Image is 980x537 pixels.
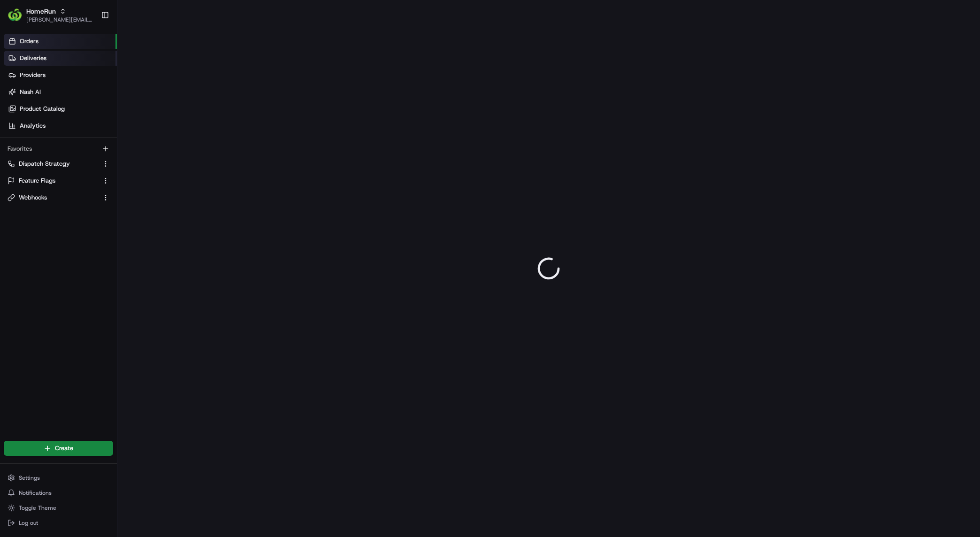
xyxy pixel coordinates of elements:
[19,193,47,202] span: Webhooks
[76,132,154,149] a: 💻API Documentation
[19,504,56,512] span: Toggle Theme
[20,37,38,46] span: Orders
[4,4,97,26] button: HomeRunHomeRun[PERSON_NAME][EMAIL_ADDRESS][DOMAIN_NAME]
[9,90,26,107] img: 1736555255976-a54dd68f-1ca7-489b-9aae-adbdc363a1c4
[32,90,154,99] div: Start new chat
[8,193,98,202] a: Webhooks
[4,190,113,205] button: Webhooks
[20,105,65,113] span: Product Catalog
[89,136,151,146] span: API Documentation
[8,176,98,185] a: Feature Flags
[4,68,117,83] a: Providers
[20,71,46,79] span: Providers
[9,137,17,145] div: 📗
[20,54,46,62] span: Deliveries
[24,61,155,70] input: Clear
[4,471,113,484] button: Settings
[8,8,23,23] img: HomeRun
[19,176,55,185] span: Feature Flags
[8,160,98,168] a: Dispatch Strategy
[4,118,117,133] a: Analytics
[4,141,113,156] div: Favorites
[4,34,117,49] a: Orders
[4,501,113,514] button: Toggle Theme
[19,519,38,527] span: Log out
[79,137,87,145] div: 💻
[4,441,113,456] button: Create
[20,122,46,130] span: Analytics
[19,489,52,497] span: Notifications
[55,444,73,453] span: Create
[4,173,113,188] button: Feature Flags
[26,16,93,23] button: [PERSON_NAME][EMAIL_ADDRESS][DOMAIN_NAME]
[4,51,117,66] a: Deliveries
[19,136,72,146] span: Knowledge Base
[20,88,41,96] span: Nash AI
[4,84,117,100] a: Nash AI
[19,474,40,482] span: Settings
[66,159,114,166] a: Powered byPylon
[26,7,56,16] button: HomeRun
[93,159,114,166] span: Pylon
[160,92,171,104] button: Start new chat
[4,516,113,529] button: Log out
[19,160,70,168] span: Dispatch Strategy
[6,132,76,149] a: 📗Knowledge Base
[4,101,117,116] a: Product Catalog
[32,99,119,107] div: We're available if you need us!
[9,38,171,53] p: Welcome 👋
[4,156,113,171] button: Dispatch Strategy
[9,9,28,28] img: Nash
[4,486,113,499] button: Notifications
